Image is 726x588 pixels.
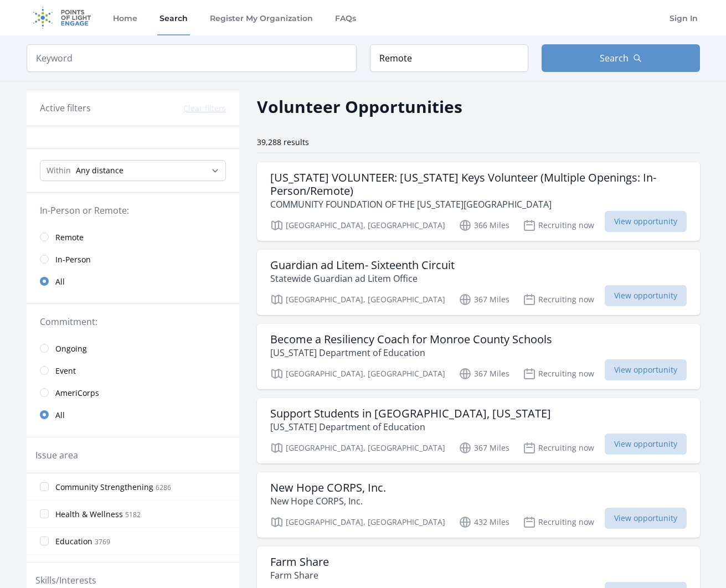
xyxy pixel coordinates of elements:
[257,398,700,463] a: Support Students in [GEOGRAPHIC_DATA], [US_STATE] [US_STATE] Department of Education [GEOGRAPHIC_...
[95,537,110,546] span: 3769
[270,441,445,455] p: [GEOGRAPHIC_DATA], [GEOGRAPHIC_DATA]
[55,482,153,493] span: Community Strengthening
[40,482,49,491] input: Community Strengthening 6286
[55,365,76,376] span: Event
[270,367,445,380] p: [GEOGRAPHIC_DATA], [GEOGRAPHIC_DATA]
[257,94,462,119] h2: Volunteer Opportunities
[523,367,594,380] p: Recruiting now
[40,509,49,518] input: Health & Wellness 5182
[55,232,84,243] span: Remote
[27,270,239,292] a: All
[40,101,91,115] h3: Active filters
[40,160,226,181] select: Search Radius
[270,515,445,529] p: [GEOGRAPHIC_DATA], [GEOGRAPHIC_DATA]
[270,198,687,211] p: COMMUNITY FOUNDATION OF THE [US_STATE][GEOGRAPHIC_DATA]
[270,481,386,494] h3: New Hope CORPS, Inc.
[55,254,91,265] span: In-Person
[523,219,594,232] p: Recruiting now
[459,367,509,380] p: 367 Miles
[40,537,49,545] input: Education 3769
[27,359,239,381] a: Event
[270,219,445,232] p: [GEOGRAPHIC_DATA], [GEOGRAPHIC_DATA]
[270,407,551,420] h3: Support Students in [GEOGRAPHIC_DATA], [US_STATE]
[270,333,552,346] h3: Become a Resiliency Coach for Monroe County Schools
[27,381,239,404] a: AmeriCorps
[55,388,99,399] span: AmeriCorps
[27,404,239,426] a: All
[55,509,123,520] span: Health & Wellness
[542,44,700,72] button: Search
[270,171,687,198] h3: [US_STATE] VOLUNTEER: [US_STATE] Keys Volunteer (Multiple Openings: In-Person/Remote)
[27,44,357,72] input: Keyword
[459,441,509,455] p: 367 Miles
[270,272,455,285] p: Statewide Guardian ad Litem Office
[523,293,594,306] p: Recruiting now
[270,259,455,272] h3: Guardian ad Litem- Sixteenth Circuit
[605,434,687,455] span: View opportunity
[523,515,594,529] p: Recruiting now
[270,555,329,569] h3: Farm Share
[459,515,509,529] p: 432 Miles
[605,359,687,380] span: View opportunity
[270,420,551,434] p: [US_STATE] Department of Education
[459,293,509,306] p: 367 Miles
[270,494,386,508] p: New Hope CORPS, Inc.
[35,574,96,587] legend: Skills/Interests
[257,137,309,147] span: 39,288 results
[27,337,239,359] a: Ongoing
[40,204,226,217] legend: In-Person or Remote:
[370,44,528,72] input: Location
[605,211,687,232] span: View opportunity
[270,569,329,582] p: Farm Share
[55,276,65,287] span: All
[270,346,552,359] p: [US_STATE] Department of Education
[183,103,226,114] button: Clear filters
[55,536,92,547] span: Education
[605,285,687,306] span: View opportunity
[257,472,700,538] a: New Hope CORPS, Inc. New Hope CORPS, Inc. [GEOGRAPHIC_DATA], [GEOGRAPHIC_DATA] 432 Miles Recruiti...
[600,51,629,65] span: Search
[257,324,700,389] a: Become a Resiliency Coach for Monroe County Schools [US_STATE] Department of Education [GEOGRAPHI...
[35,448,78,462] legend: Issue area
[125,510,141,519] span: 5182
[55,410,65,421] span: All
[27,226,239,248] a: Remote
[459,219,509,232] p: 366 Miles
[27,248,239,270] a: In-Person
[40,315,226,328] legend: Commitment:
[55,343,87,354] span: Ongoing
[257,250,700,315] a: Guardian ad Litem- Sixteenth Circuit Statewide Guardian ad Litem Office [GEOGRAPHIC_DATA], [GEOGR...
[270,293,445,306] p: [GEOGRAPHIC_DATA], [GEOGRAPHIC_DATA]
[605,508,687,529] span: View opportunity
[156,483,171,492] span: 6286
[523,441,594,455] p: Recruiting now
[257,162,700,241] a: [US_STATE] VOLUNTEER: [US_STATE] Keys Volunteer (Multiple Openings: In-Person/Remote) COMMUNITY F...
